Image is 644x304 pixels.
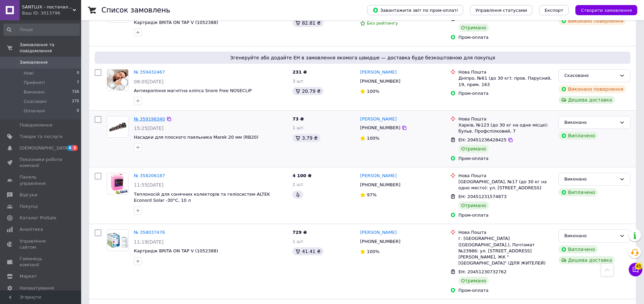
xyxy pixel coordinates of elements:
[77,80,79,86] span: 7
[24,70,33,76] span: Нові
[20,157,63,169] span: Показники роботи компанії
[458,269,506,274] span: ЕН: 20451230732762
[24,80,45,86] span: Прийняті
[72,145,78,151] span: 3
[107,116,128,137] img: Фото товару
[373,7,458,13] span: Завантажити звіт по пром-оплаті
[292,182,305,187] span: 2 шт.
[134,239,164,245] span: 11:19[DATE]
[67,145,73,151] span: 8
[134,182,164,188] span: 11:55[DATE]
[458,116,553,122] div: Нова Пошта
[458,201,489,210] div: Отримано
[134,173,165,178] a: № 358206187
[134,70,165,75] a: № 359432467
[107,70,128,90] img: Фото товару
[77,108,79,114] span: 0
[458,287,553,294] div: Пром-оплата
[558,245,598,253] div: Виплачено
[367,192,377,197] span: 97%
[367,89,379,94] span: 100%
[359,77,402,86] div: [PHONE_NUMBER]
[134,126,164,131] span: 15:25[DATE]
[20,273,37,279] span: Маркет
[20,285,54,291] span: Налаштування
[101,6,170,14] h1: Список замовлень
[292,87,323,95] div: 20.79 ₴
[20,59,48,65] span: Замовлення
[292,125,305,130] span: 1 шт.
[292,70,307,75] span: 231 ₴
[360,173,397,179] a: [PERSON_NAME]
[72,99,79,105] span: 275
[458,122,553,134] div: Харків, №123 (до 30 кг на одне місце): бульв. Профспілковий, 7
[292,134,320,142] div: 3.79 ₴
[20,145,70,151] span: [DEMOGRAPHIC_DATA]
[360,116,397,122] a: [PERSON_NAME]
[292,230,307,235] span: 729 ₴
[292,247,323,255] div: 41.41 ₴
[458,212,553,218] div: Пром-оплата
[458,24,489,32] div: Отримано
[458,34,553,40] div: Пром-оплата
[458,277,489,285] div: Отримано
[134,192,270,203] a: Теплоносій для сонячних колекторів та геліосистем ALTEK Econord Solar -30°С, 10 л
[20,122,52,128] span: Повідомлення
[292,239,305,244] span: 1 шт.
[359,123,402,132] div: [PHONE_NUMBER]
[107,229,128,251] a: Фото товару
[635,263,642,270] span: 45
[367,249,379,254] span: 100%
[24,108,45,114] span: Оплачені
[575,5,637,15] button: Створити замовлення
[359,237,402,246] div: [PHONE_NUMBER]
[20,192,37,198] span: Відгуки
[134,248,218,253] a: Картридж BRITA ON TAP V (1052388)
[558,188,598,196] div: Виплачено
[458,179,553,191] div: [GEOGRAPHIC_DATA], №17 (до 30 кг на одно место): ул. [STREET_ADDRESS]
[134,88,252,93] a: Антихропіння магнітна кліпса Snore Free NOSECLIP
[72,89,79,95] span: 726
[134,79,164,84] span: 08:05[DATE]
[458,229,553,236] div: Нова Пошта
[22,10,81,16] div: Ваш ID: 3013796
[292,173,311,178] span: 4 100 ₴
[629,263,642,276] button: Чат з покупцем45
[292,79,305,84] span: 3 шт.
[107,69,128,91] a: Фото товару
[20,134,63,140] span: Товари та послуги
[458,173,553,179] div: Нова Пошта
[134,20,218,25] a: Картридж BRITA ON TAP V (1052388)
[558,132,598,140] div: Виплачено
[20,215,56,221] span: Каталог ProSale
[569,7,637,12] a: Створити замовлення
[20,42,81,54] span: Замовлення та повідомлення
[107,173,128,194] img: Фото товару
[558,85,626,93] div: Виконано повернення
[359,181,402,189] div: [PHONE_NUMBER]
[458,90,553,96] div: Пром-оплата
[24,89,45,95] span: Виконані
[458,156,553,162] div: Пром-оплата
[292,19,323,27] div: 82.81 ₴
[458,145,489,153] div: Отримано
[20,238,63,250] span: Управління сайтом
[458,75,553,87] div: Дніпро, №61 (до 30 кг): пров. Парусний, 19, прим. 163
[97,54,628,61] span: Згенеруйте або додайте ЕН в замовлення якомога швидше — доставка буде безкоштовною для покупця
[367,136,379,141] span: 100%
[107,233,128,248] img: Фото товару
[367,21,398,26] span: Без рейтингу
[107,116,128,138] a: Фото товару
[564,232,617,240] div: Виконано
[20,226,43,232] span: Аналітика
[564,176,617,183] div: Виконано
[134,135,258,140] a: Насадки для плоского паяльника Marek 20 мм (RB20)
[22,4,73,10] span: SANTLUX - постачальник інженерної сантехніки та інструментів
[458,194,506,199] span: ЕН: 20451231574873
[458,137,506,142] span: ЕН: 20451236428425
[134,116,165,121] a: № 359196340
[558,17,626,25] div: Виконано повернення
